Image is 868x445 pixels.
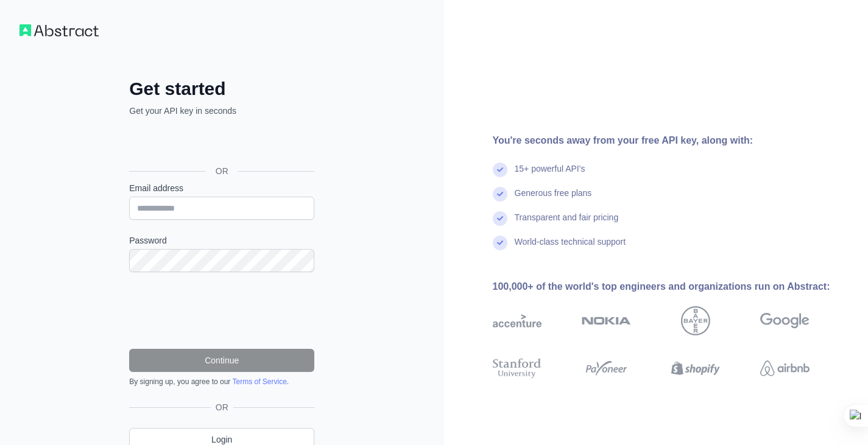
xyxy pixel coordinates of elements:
[19,24,99,37] img: Workflow
[582,306,631,335] img: nokia
[211,401,233,413] span: OR
[515,163,585,187] div: 15+ powerful API's
[515,187,592,211] div: Generous free plans
[515,236,626,260] div: World-class technical support
[493,211,507,226] img: check mark
[493,279,849,294] div: 100,000+ of the world's top engineers and organizations run on Abstract:
[671,356,721,380] img: shopify
[582,356,631,380] img: payoneer
[493,306,542,335] img: accenture
[493,187,507,201] img: check mark
[232,377,286,386] a: Terms of Service
[129,78,314,100] h2: Get started
[493,236,507,250] img: check mark
[129,377,314,387] div: By signing up, you agree to our .
[129,105,314,117] p: Get your API key in seconds
[129,182,314,194] label: Email address
[760,306,810,335] img: google
[515,211,619,236] div: Transparent and fair pricing
[129,234,314,247] label: Password
[681,306,710,335] img: bayer
[493,356,542,380] img: stanford university
[129,287,314,334] iframe: reCAPTCHA
[129,349,314,372] button: Continue
[123,130,318,157] iframe: Sign in with Google Button
[493,163,507,177] img: check mark
[206,165,238,177] span: OR
[760,356,810,380] img: airbnb
[493,133,849,148] div: You're seconds away from your free API key, along with:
